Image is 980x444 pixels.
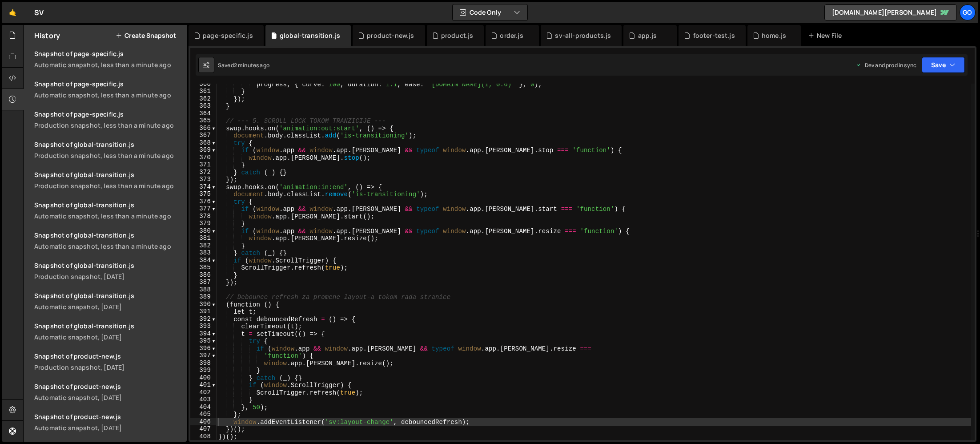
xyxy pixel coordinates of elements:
[29,256,187,286] a: Snapshot of global-transition.js Production snapshot, [DATE]
[190,396,217,404] div: 403
[190,271,217,279] div: 386
[34,170,181,179] div: Snapshot of global-transition.js
[808,31,845,40] div: New File
[29,407,187,437] a: Snapshot of product-new.js Automatic snapshot, [DATE]
[190,139,217,147] div: 368
[29,135,187,165] a: Snapshot of global-transition.jsProduction snapshot, less than a minute ago
[190,286,217,294] div: 388
[190,110,217,117] div: 364
[34,231,181,239] div: Snapshot of global-transition.js
[190,374,217,382] div: 400
[190,308,217,315] div: 391
[190,205,217,213] div: 377
[441,31,474,40] div: product.js
[34,7,44,18] div: SV
[190,249,217,257] div: 383
[453,4,527,20] button: Code Only
[190,389,217,396] div: 402
[190,301,217,308] div: 390
[34,140,181,149] div: Snapshot of global-transition.js
[34,201,181,209] div: Snapshot of global-transition.js
[190,169,217,176] div: 372
[29,377,187,407] a: Snapshot of product-new.js Automatic snapshot, [DATE]
[190,176,217,183] div: 373
[34,412,181,421] div: Snapshot of product-new.js
[34,121,181,129] div: Production snapshot, less than a minute ago
[190,418,217,426] div: 406
[34,303,181,311] div: Automatic snapshot, [DATE]
[190,213,217,220] div: 378
[922,57,965,73] button: Save
[29,195,187,226] a: Snapshot of global-transition.jsAutomatic snapshot, less than a minute ago
[190,95,217,103] div: 362
[34,352,181,360] div: Snapshot of product-new.js
[190,425,217,433] div: 407
[34,393,181,402] div: Automatic snapshot, [DATE]
[190,293,217,301] div: 389
[824,4,957,20] a: [DOMAIN_NAME][PERSON_NAME]
[190,279,217,286] div: 387
[190,264,217,271] div: 385
[500,31,523,40] div: order.js
[34,242,181,250] div: Automatic snapshot, less than a minute ago
[190,183,217,191] div: 374
[960,4,976,20] a: go
[190,146,217,154] div: 369
[234,61,269,69] div: 2 minutes ago
[34,80,181,88] div: Snapshot of page-specific.js
[34,212,181,220] div: Automatic snapshot, less than a minute ago
[34,151,181,160] div: Production snapshot, less than a minute ago
[34,110,181,118] div: Snapshot of page-specific.js
[190,132,217,139] div: 367
[34,363,181,371] div: Production snapshot, [DATE]
[34,382,181,391] div: Snapshot of product-new.js
[190,337,217,345] div: 395
[34,291,181,300] div: Snapshot of global-transition.js
[190,367,217,374] div: 399
[29,316,187,347] a: Snapshot of global-transition.js Automatic snapshot, [DATE]
[190,220,217,227] div: 379
[29,165,187,195] a: Snapshot of global-transition.jsProduction snapshot, less than a minute ago
[190,154,217,161] div: 370
[34,182,181,190] div: Production snapshot, less than a minute ago
[190,411,217,418] div: 405
[29,286,187,316] a: Snapshot of global-transition.js Automatic snapshot, [DATE]
[34,322,181,330] div: Snapshot of global-transition.js
[190,125,217,132] div: 366
[762,31,786,40] div: home.js
[190,227,217,235] div: 380
[29,226,187,256] a: Snapshot of global-transition.jsAutomatic snapshot, less than a minute ago
[190,257,217,264] div: 384
[190,323,217,330] div: 393
[190,198,217,206] div: 376
[34,91,181,99] div: Automatic snapshot, less than a minute ago
[190,315,217,323] div: 392
[190,359,217,367] div: 398
[190,102,217,110] div: 363
[190,404,217,411] div: 404
[116,32,176,39] button: Create Snapshot
[203,31,253,40] div: page-specific.js
[190,345,217,352] div: 396
[190,234,217,242] div: 381
[190,433,217,440] div: 408
[218,61,269,69] div: Saved
[190,352,217,359] div: 397
[29,347,187,377] a: Snapshot of product-new.js Production snapshot, [DATE]
[190,381,217,389] div: 401
[34,261,181,270] div: Snapshot of global-transition.js
[190,88,217,95] div: 361
[367,31,414,40] div: product-new.js
[638,31,657,40] div: app.js
[856,61,916,69] div: Dev and prod in sync
[29,105,187,135] a: Snapshot of page-specific.jsProduction snapshot, less than a minute ago
[190,330,217,338] div: 394
[693,31,735,40] div: footer-test.js
[29,44,187,74] a: Snapshot of page-specific.jsAutomatic snapshot, less than a minute ago
[34,333,181,341] div: Automatic snapshot, [DATE]
[555,31,611,40] div: sv-all-products.js
[2,2,24,23] a: 🤙
[280,31,340,40] div: global-transition.js
[29,74,187,105] a: Snapshot of page-specific.jsAutomatic snapshot, less than a minute ago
